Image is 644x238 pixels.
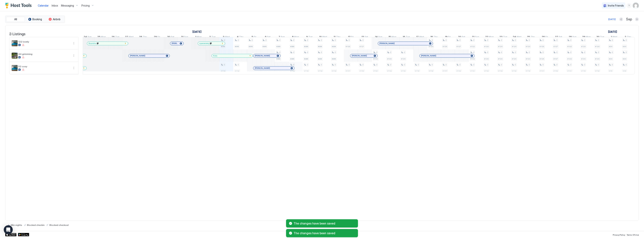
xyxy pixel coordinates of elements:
[401,70,405,72] span: €126
[484,45,489,48] span: €120
[26,17,44,22] button: Booking
[308,35,312,39] span: Tue
[584,63,585,66] span: 2
[6,17,25,22] button: All
[542,39,543,41] span: 2
[559,35,562,39] span: Sat
[249,45,253,48] span: €95
[72,66,76,70] div: menu
[572,35,576,39] span: Sun
[472,35,474,39] span: 21
[458,35,461,39] span: 20
[265,35,266,39] span: 6
[362,35,364,39] span: 13
[72,41,76,46] div: menu
[318,45,322,48] span: €89
[153,34,161,40] a: August 29, 2025
[567,58,572,60] span: €122
[277,45,280,48] span: €89
[473,51,474,54] span: 2
[307,39,308,41] span: 2
[304,70,309,72] span: €126
[213,54,217,57] span: Kata
[5,3,33,8] a: Host Tools Logo
[619,17,623,21] button: Previous month
[625,51,627,54] span: 2
[404,63,405,66] span: 2
[470,58,475,60] span: €122
[293,63,294,66] span: 2
[53,18,60,21] span: Airbnb
[378,35,382,39] span: Sun
[18,40,70,43] span: 122 lovely
[251,39,253,41] span: 2
[623,45,626,48] span: €90
[290,70,295,72] span: €126
[130,54,145,57] span: [PERSON_NAME]
[292,35,294,39] span: 8
[18,53,70,55] span: 34 grimming
[625,35,626,39] span: 2
[18,65,70,68] span: 52 cosy
[347,34,355,40] a: September 12, 2025
[627,35,631,39] span: Thu
[238,63,239,66] span: 2
[598,63,599,66] span: 2
[484,58,489,60] span: €120
[433,35,438,39] span: Thu
[125,35,128,39] span: 27
[527,35,530,39] span: 25
[157,35,160,39] span: Fri
[415,34,425,40] a: September 17, 2025
[72,41,76,46] button: More options
[83,34,92,40] a: August 24, 2025
[512,34,522,40] a: September 24, 2025
[197,35,202,39] span: Mon
[555,35,558,39] span: 27
[457,34,466,40] a: September 20, 2025
[115,35,119,39] span: Tue
[387,70,392,72] span: €126
[391,35,396,39] span: Mon
[96,34,107,40] a: August 25, 2025
[462,35,465,39] span: Sat
[335,51,336,54] span: 2
[361,34,369,40] a: September 13, 2025
[236,34,244,40] a: September 4, 2025
[379,42,395,45] span: [PERSON_NAME]
[584,39,585,41] span: 2
[432,63,433,66] span: 2
[418,63,419,66] span: 2
[235,45,239,48] span: €95
[526,34,536,40] a: September 25, 2025
[406,35,410,39] span: Tue
[581,34,592,40] a: September 29, 2025
[352,54,367,57] span: [PERSON_NAME]
[32,18,42,21] span: Booking
[307,63,308,66] span: 2
[403,35,405,39] span: 16
[625,39,627,41] span: 2
[321,39,322,41] span: 2
[332,58,336,60] span: €89
[429,34,439,40] a: September 18, 2025
[336,35,340,39] span: Thu
[364,35,368,39] span: Sat
[184,35,188,39] span: Sun
[294,35,299,39] span: Mon
[487,63,488,66] span: 2
[38,4,49,7] a: Calendar
[515,51,516,54] span: 2
[376,63,377,66] span: 2
[415,70,419,72] span: €126
[224,63,225,66] span: 2
[498,45,502,48] span: €120
[322,35,327,39] span: Wed
[318,70,322,72] span: €126
[318,34,328,40] a: September 10, 2025
[154,35,157,39] span: 29
[419,35,424,39] span: Wed
[581,45,586,48] span: €120
[346,70,350,72] span: €132
[526,45,530,48] span: €120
